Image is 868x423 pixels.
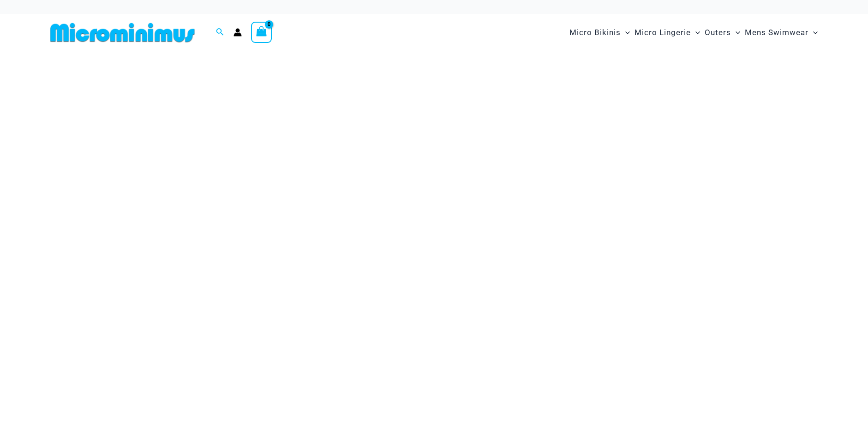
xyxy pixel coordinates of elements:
[632,18,702,47] a: Micro LingerieMenu ToggleMenu Toggle
[635,21,691,44] span: Micro Lingerie
[567,18,632,47] a: Micro BikinisMenu ToggleMenu Toggle
[47,22,198,43] img: MM SHOP LOGO FLAT
[742,18,820,47] a: Mens SwimwearMenu ToggleMenu Toggle
[569,21,621,44] span: Micro Bikinis
[566,17,822,48] nav: Site Navigation
[705,21,731,44] span: Outers
[5,61,863,353] img: Waves Breaking Ocean Bikini Pack
[251,22,272,43] a: View Shopping Cart, empty
[702,18,742,47] a: OutersMenu ToggleMenu Toggle
[808,21,818,44] span: Menu Toggle
[745,21,808,44] span: Mens Swimwear
[621,21,630,44] span: Menu Toggle
[233,28,242,36] a: Account icon link
[731,21,740,44] span: Menu Toggle
[691,21,700,44] span: Menu Toggle
[216,27,224,38] a: Search icon link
